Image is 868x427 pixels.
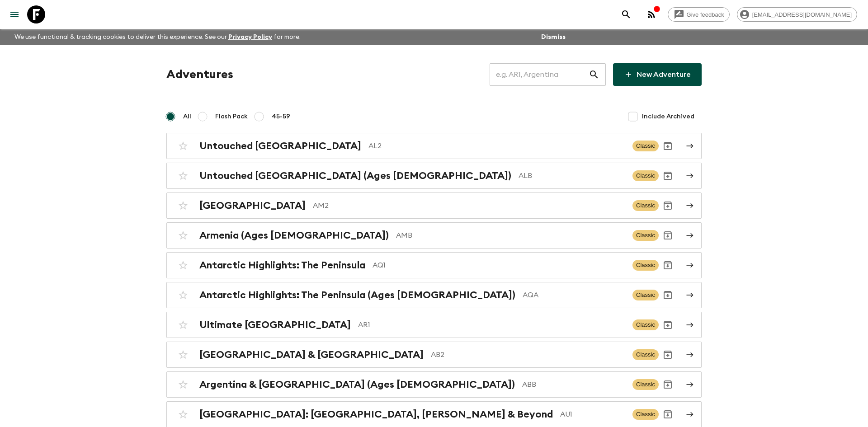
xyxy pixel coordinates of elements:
p: ABB [522,379,625,390]
button: Archive [659,226,677,244]
p: AR1 [358,319,625,330]
h2: Ultimate [GEOGRAPHIC_DATA] [199,319,351,331]
a: Antarctic Highlights: The Peninsula (Ages [DEMOGRAPHIC_DATA])AQAClassicArchive [166,282,702,308]
button: Archive [659,346,677,364]
a: [GEOGRAPHIC_DATA] & [GEOGRAPHIC_DATA]AB2ClassicArchive [166,342,702,368]
span: Classic [632,260,659,271]
p: We use functional & tracking cookies to deliver this experience. See our for more. [11,29,304,45]
h2: Argentina & [GEOGRAPHIC_DATA] (Ages [DEMOGRAPHIC_DATA]) [199,379,515,390]
p: AMB [396,230,625,241]
h2: Armenia (Ages [DEMOGRAPHIC_DATA]) [199,230,389,241]
button: search adventures [617,5,635,23]
button: Archive [659,405,677,423]
span: Classic [632,141,659,151]
a: Antarctic Highlights: The PeninsulaAQ1ClassicArchive [166,252,702,278]
h2: Antarctic Highlights: The Peninsula [199,259,365,271]
button: Archive [659,256,677,274]
button: Archive [659,375,677,394]
input: e.g. AR1, Argentina [490,62,589,87]
p: AL2 [368,141,625,151]
span: All [183,112,191,121]
span: 45-59 [272,112,290,121]
a: [GEOGRAPHIC_DATA]AM2ClassicArchive [166,192,702,219]
p: AQ1 [373,260,625,271]
p: AQA [523,290,625,300]
a: Ultimate [GEOGRAPHIC_DATA]AR1ClassicArchive [166,312,702,338]
button: Archive [659,137,677,155]
span: Classic [632,170,659,181]
a: Untouched [GEOGRAPHIC_DATA] (Ages [DEMOGRAPHIC_DATA])ALBClassicArchive [166,163,702,189]
button: menu [5,5,24,23]
button: Archive [659,197,677,215]
button: Archive [659,167,677,185]
p: AM2 [313,200,625,211]
span: Classic [632,379,659,390]
span: Classic [632,290,659,300]
span: Classic [632,319,659,330]
p: AU1 [560,409,625,420]
h1: Adventures [166,66,233,84]
h2: [GEOGRAPHIC_DATA]: [GEOGRAPHIC_DATA], [PERSON_NAME] & Beyond [199,408,553,420]
span: Include Archived [642,112,694,121]
span: Give feedback [682,11,729,18]
span: Flash Pack [215,112,248,121]
button: Dismiss [539,31,568,43]
span: Classic [632,200,659,211]
h2: Untouched [GEOGRAPHIC_DATA] [199,140,361,152]
a: Armenia (Ages [DEMOGRAPHIC_DATA])AMBClassicArchive [166,222,702,249]
a: Give feedback [668,7,730,22]
a: Privacy Policy [228,34,272,40]
a: Untouched [GEOGRAPHIC_DATA]AL2ClassicArchive [166,133,702,159]
h2: [GEOGRAPHIC_DATA] [199,200,306,211]
span: Classic [632,230,659,241]
p: ALB [519,170,625,181]
button: Archive [659,286,677,304]
a: Argentina & [GEOGRAPHIC_DATA] (Ages [DEMOGRAPHIC_DATA])ABBClassicArchive [166,371,702,398]
h2: Untouched [GEOGRAPHIC_DATA] (Ages [DEMOGRAPHIC_DATA]) [199,170,511,182]
p: AB2 [431,349,625,360]
a: New Adventure [613,63,702,86]
button: Archive [659,316,677,334]
h2: [GEOGRAPHIC_DATA] & [GEOGRAPHIC_DATA] [199,349,424,361]
div: [EMAIL_ADDRESS][DOMAIN_NAME] [737,7,857,22]
span: Classic [632,349,659,360]
span: [EMAIL_ADDRESS][DOMAIN_NAME] [747,11,857,18]
span: Classic [632,409,659,420]
h2: Antarctic Highlights: The Peninsula (Ages [DEMOGRAPHIC_DATA]) [199,289,515,301]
